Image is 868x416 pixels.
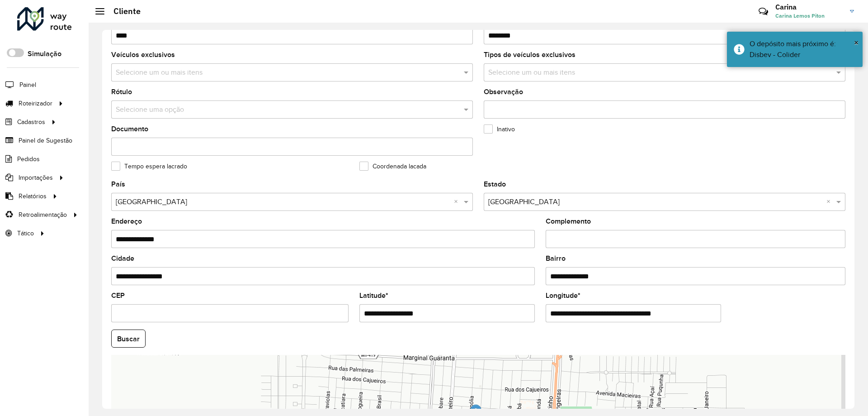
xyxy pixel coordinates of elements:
[854,36,859,49] button: Fechar
[359,292,386,299] font: Latitude
[111,217,142,225] font: Endereço
[28,50,61,57] font: Simulação
[111,88,132,96] font: Rótulo
[19,81,36,88] font: Painel
[113,6,141,16] font: Cliente
[373,163,426,170] font: Coordenada lacada
[826,196,834,207] span: Clear all
[117,335,140,343] font: Buscar
[111,254,134,262] font: Cidade
[775,12,825,19] font: Carina Lemos Piton
[651,3,722,26] font: Críticas? Dúvidas? Elógios? Sugestões? Entre em contato conosco!
[484,51,576,58] font: Tipos de veículos exclusivos
[497,126,515,133] font: Inativo
[111,51,175,58] font: Veículos exclusivos
[17,119,45,125] font: Cadastros
[19,100,52,107] font: Roteirizador
[546,292,578,299] font: Longitude
[17,156,40,163] font: Pedidos
[19,211,67,218] font: Retroalimentação
[111,180,125,188] font: País
[775,2,797,11] font: Carina
[19,174,53,181] font: Importações
[754,2,773,21] a: Contato Rápido
[17,230,34,237] font: Tático
[546,254,566,262] font: Bairro
[484,180,506,188] font: Estado
[111,292,125,299] font: CEP
[854,38,859,48] font: ×
[111,125,148,133] font: Documento
[19,137,72,144] font: Painel de Sugestão
[750,40,836,58] font: O depósito mais próximo é: Disbev - Colider
[19,193,47,200] font: Relatórios
[484,88,523,96] font: Observação
[124,163,187,170] font: Tempo espera lacrado
[454,196,462,207] span: Clear all
[546,217,591,225] font: Complemento
[111,330,146,348] button: Buscar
